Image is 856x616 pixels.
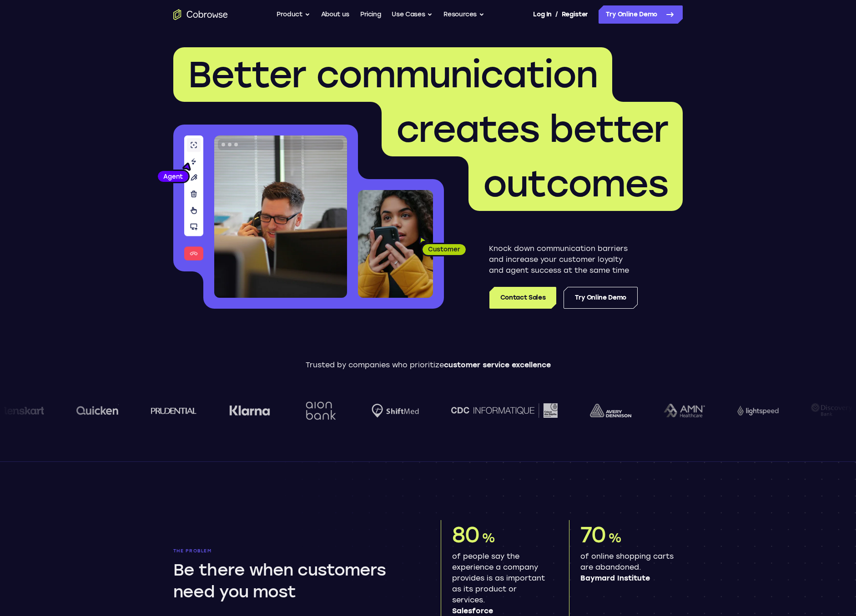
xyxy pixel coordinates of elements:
span: customer service excellence [444,361,551,369]
p: of online shopping carts are abandoned. [580,551,675,584]
a: Log In [533,5,551,24]
a: About us [321,5,349,24]
img: Shiftmed [365,404,412,418]
span: outcomes [483,162,668,205]
span: % [608,530,621,546]
button: Use Cases [392,5,433,24]
p: Knock down communication barriers and increase your customer loyalty and agent success at the sam... [489,243,638,276]
a: Try Online Demo [599,5,683,24]
span: 70 [580,521,606,548]
a: Contact Sales [489,287,556,309]
img: Lightspeed [730,406,772,415]
button: Resources [443,5,484,24]
h2: Be there when customers need you most [173,559,412,603]
span: Baymard Institute [580,573,675,584]
img: Aion Bank [296,392,332,429]
img: A customer holding their phone [358,190,433,298]
button: Product [277,5,310,24]
a: Register [562,5,588,24]
img: avery-dennison [583,404,624,417]
a: Go to the home page [173,9,228,20]
img: Klarna [222,405,263,416]
img: prudential [144,407,190,414]
span: 80 [452,521,479,548]
span: / [555,9,558,20]
span: % [482,530,495,546]
span: Better communication [188,53,598,96]
a: Pricing [360,5,381,24]
a: Try Online Demo [564,287,638,309]
span: creates better [396,107,668,151]
img: A customer support agent talking on the phone [214,135,347,298]
img: AMN Healthcare [657,404,698,418]
p: The problem [173,548,415,554]
img: CDC Informatique [444,403,551,417]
